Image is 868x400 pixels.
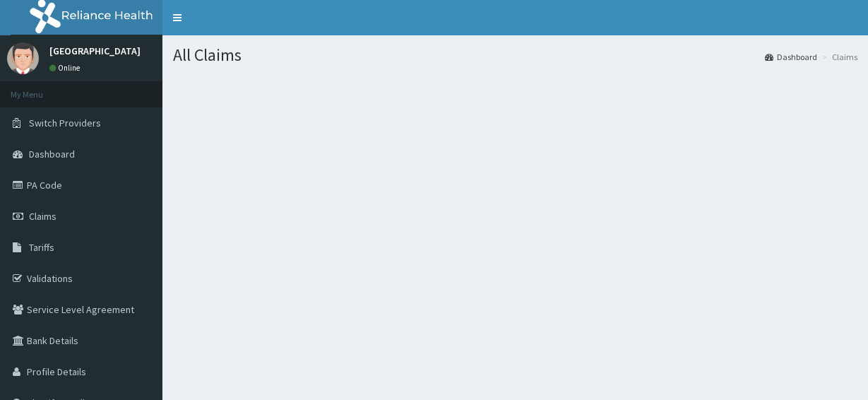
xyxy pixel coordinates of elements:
[173,46,857,64] h1: All Claims
[29,117,101,129] span: Switch Providers
[765,51,817,63] a: Dashboard
[29,148,75,160] span: Dashboard
[49,46,141,56] p: [GEOGRAPHIC_DATA]
[7,42,39,74] img: User Image
[29,241,54,254] span: Tariffs
[49,63,83,73] a: Online
[29,210,57,223] span: Claims
[819,51,857,63] li: Claims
